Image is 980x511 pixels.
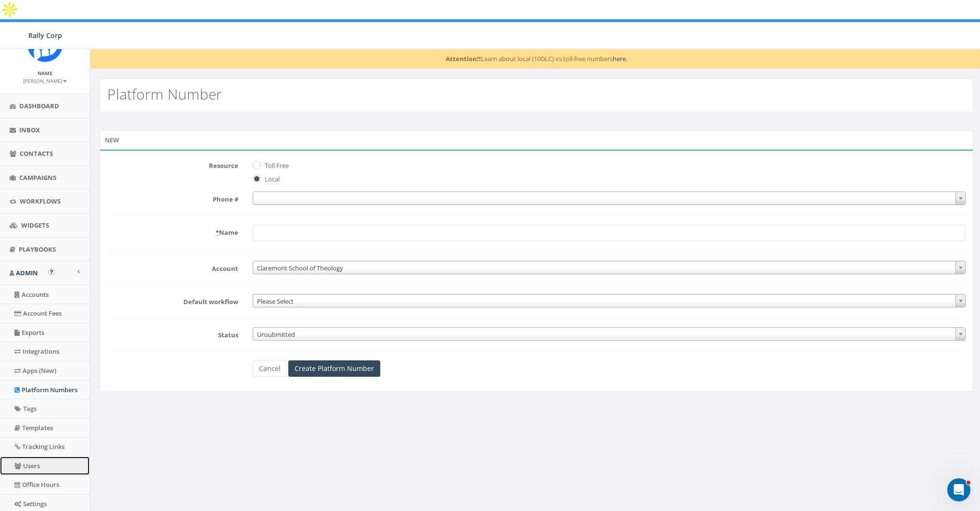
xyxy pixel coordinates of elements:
[38,70,52,77] small: Name
[19,126,40,134] span: Inbox
[253,294,966,307] span: Please Select
[19,173,56,182] span: Campaigns
[253,328,965,341] span: Unsubmitted
[23,77,67,84] small: [PERSON_NAME]
[28,31,62,40] span: Rally Corp
[107,86,222,102] h2: Platform Number
[100,130,973,150] div: New
[262,175,280,184] label: Local
[100,225,245,237] label: Name
[253,261,966,274] span: Claremont School of Theology
[253,294,965,308] span: Please Select
[19,245,56,254] span: Playbooks
[216,228,219,237] abbr: required
[20,149,53,158] span: Contacts
[100,294,245,307] label: Default workflow
[19,102,59,110] span: Dashboard
[21,221,49,230] span: Widgets
[23,76,67,85] a: [PERSON_NAME]
[262,161,289,171] label: Toll Free
[16,268,38,277] span: Admin
[446,54,481,63] strong: Attention!!
[48,268,55,275] button: Open In-App Guide
[288,360,380,377] input: Create Platform Number
[253,360,287,377] a: Cancel
[100,192,245,204] label: Phone #
[253,327,966,341] span: Unsubmitted
[947,478,970,501] iframe: Intercom live chat
[613,54,627,63] a: here.
[20,197,61,205] span: Workflows
[100,327,245,340] label: Status
[253,261,965,275] span: Claremont School of Theology
[100,158,245,170] label: Resource
[100,261,245,273] label: Account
